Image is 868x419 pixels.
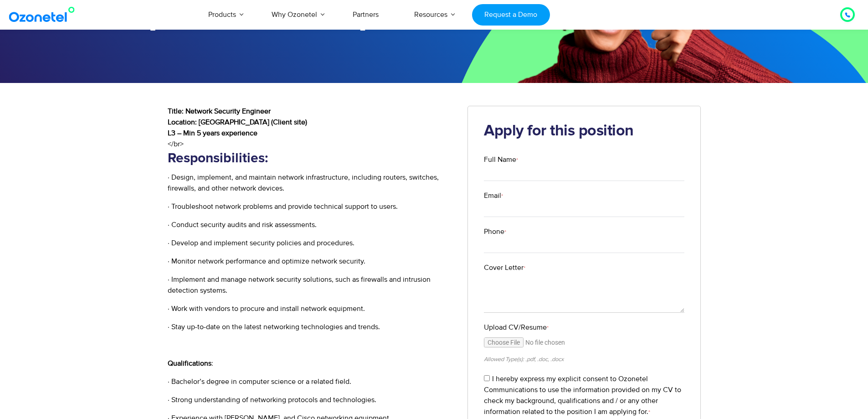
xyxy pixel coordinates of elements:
[484,374,681,416] label: I hereby express my explicit consent to Ozonetel Communications to use the information provided o...
[484,154,684,165] label: Full Name
[168,129,257,138] b: L3 – Min 5 years experience
[168,359,211,368] b: Qualifications
[168,118,307,127] b: Location: [GEOGRAPHIC_DATA] (Client site)
[472,4,550,26] a: Request a Demo
[168,219,454,230] p: · Conduct security audits and risk assessments.
[484,190,684,201] label: Email
[484,122,684,140] h2: Apply for this position
[168,321,454,332] p: · Stay up-to-date on the latest networking technologies and trends.
[484,356,564,363] small: Allowed Type(s): .pdf, .doc, .docx
[168,151,268,165] b: Responsibilities:
[168,201,454,212] p: · Troubleshoot network problems and provide technical support to users.
[484,262,684,273] label: Cover Letter
[484,226,684,237] label: Phone
[168,256,454,267] p: · Monitor network performance and optimize network security.
[168,172,454,194] p: · Design, implement, and maintain network infrastructure, including routers, switches, firewalls,...
[168,303,454,314] p: · Work with vendors to procure and install network equipment.
[168,394,454,405] p: · Strong understanding of networking protocols and technologies.
[168,238,454,248] p: · Develop and implement security policies and procedures.
[168,274,454,296] p: · Implement and manage network security solutions, such as firewalls and intrusion detection syst...
[168,376,454,387] p: · Bachelor’s degree in computer science or a related field.
[168,358,454,369] p: :
[484,322,684,333] label: Upload CV/Resume
[168,107,271,116] b: Title: Network Security Engineer
[168,139,454,150] div: </br>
